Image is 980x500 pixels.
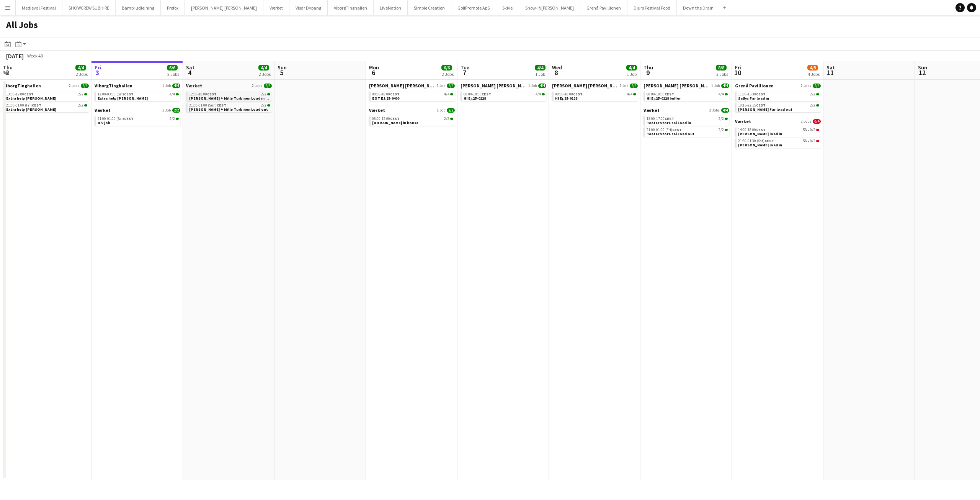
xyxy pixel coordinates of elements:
span: 4/4 [721,84,729,88]
span: 2/2 [78,103,83,107]
button: LiveNation [374,0,408,15]
span: 2/2 [78,92,83,96]
button: Visar Dypang [289,0,328,15]
span: Teater Store sal Load in [647,120,691,125]
span: 2 Jobs [801,84,811,88]
span: CEST [756,92,766,97]
div: ViborgTinghallen2 Jobs4/413:00-17:00CEST2/2Extra help [PERSON_NAME]21:00-01:00 (Fri)CEST2/2Extra ... [3,83,89,114]
span: ViborgTinghallen [3,83,41,89]
button: Djurs Festival Food [627,0,677,15]
span: Værket [186,83,202,89]
span: 13:00-17:00 [6,92,34,96]
a: [PERSON_NAME] [PERSON_NAME]1 Job4/4 [369,83,455,89]
button: Simple Creation [408,0,451,15]
span: 2/2 [261,103,266,107]
div: • [738,128,819,132]
span: 4/4 [721,108,729,113]
span: 4/4 [176,93,179,95]
a: Værket2 Jobs4/4 [186,83,272,89]
span: 2/2 [172,108,180,113]
span: 2/2 [725,129,728,131]
span: 4/4 [535,65,546,70]
a: Værket2 Jobs0/4 [735,118,821,124]
button: GolfPromote ApS [451,0,496,15]
span: Værket [735,118,751,124]
span: Danny Black Luna [644,83,710,89]
span: 1 Job [162,108,171,113]
div: Værket2 Jobs0/414:00-18:00CEST5A•0/2[PERSON_NAME] load in21:30-01:30 (Sat)CEST5A•0/2[PERSON_NAME]... [735,118,821,149]
span: CEST [207,92,217,97]
span: 4 [185,68,194,77]
span: EOT EJ.25-0400 [372,96,399,101]
a: 12:00-03:00 (Sat)CEST4/4Extra help [PERSON_NAME] [98,92,179,100]
span: Danny Black Luna [552,83,618,89]
a: Værket1 Job2/2 [95,107,180,113]
span: 1 Job [437,84,445,88]
span: 5 [276,68,287,77]
div: Værket2 Jobs4/413:00-17:00CEST2/2Teater Store sal Load in21:00-01:00 (Fri)CEST2/2Teater Store sal... [644,107,729,138]
span: Div job [98,120,110,125]
span: Extra help Tinghallen [6,107,56,112]
span: 2/2 [450,118,453,120]
span: Thu [644,64,653,71]
a: 13:00-17:00CEST2/2Teater Store sal Load in [647,116,728,125]
span: 1 Job [162,84,171,88]
span: 4/4 [542,93,545,95]
span: 12 [917,68,927,77]
span: 0/2 [816,129,819,131]
span: 4/4 [447,84,455,88]
span: 4/8 [807,65,818,70]
span: 8/8 [716,65,727,70]
span: CEST [32,103,41,108]
span: 2 Jobs [801,119,811,124]
span: 2/2 [267,104,270,107]
div: 2 Jobs [76,71,88,77]
span: Sun [278,64,287,71]
div: Grenå Pavillionen2 Jobs4/411:30-15:30CEST2/2Sallys Far load in18:15-22:15CEST2/2[PERSON_NAME] Far... [735,83,821,118]
span: 4/4 [725,93,728,95]
a: 13:00-17:00CEST2/2Extra help [PERSON_NAME] [6,92,87,100]
span: 2 [2,68,13,77]
span: 08:00-18:00 [555,92,583,96]
a: Værket1 Job2/2 [369,107,455,113]
div: ViborgTinghallen1 Job4/412:00-03:00 (Sat)CEST4/4Extra help [PERSON_NAME] [95,83,180,107]
div: 1 Job [627,71,637,77]
button: Show-if/[PERSON_NAME] [519,0,580,15]
span: 2/2 [447,108,455,113]
a: ViborgTinghallen1 Job4/4 [95,83,180,89]
span: 2/2 [170,117,175,121]
div: [PERSON_NAME] [PERSON_NAME]1 Job4/408:00-18:00CEST4/4HI Ej.25-0128 buffer [644,83,729,107]
span: Tobias Dybvad load in [738,131,782,136]
span: 21:00-01:00 (Sun) [189,103,226,107]
span: 2/2 [176,118,179,120]
div: [PERSON_NAME] [PERSON_NAME]1 Job4/408:00-18:00CEST4/4HI Ej.25-0128 [461,83,546,103]
span: Fri [735,64,741,71]
span: 7 [459,68,469,77]
div: • [738,139,819,143]
span: Sat [186,64,194,71]
a: 21:00-01:00 (Fri)CEST2/2Extra help [PERSON_NAME] [6,103,87,111]
span: 4/4 [536,92,541,96]
span: 4/4 [633,93,636,95]
span: Sallys Far load out [738,107,792,112]
span: 14:00-18:00 [738,128,766,132]
a: [PERSON_NAME] [PERSON_NAME]1 Job4/4 [644,83,729,89]
span: CEST [573,92,583,97]
span: 6 [368,68,379,77]
span: Fri [95,64,101,71]
a: 12:00-18:00CEST2/2[PERSON_NAME] + Mille Turbinen Load in at 12.00 hours [189,92,270,100]
span: 08:00-18:00 [647,92,674,96]
span: Tobias Dybvad load in [738,143,782,148]
span: Værket [95,107,111,113]
span: 21:00-01:00 (Fri) [647,128,682,132]
span: CEST [665,92,674,97]
span: 2/2 [84,104,87,107]
button: Profox [161,0,185,15]
span: 08:00-18:00 [464,92,491,96]
span: 6/6 [167,65,178,70]
span: CEST [124,116,134,121]
span: 1 Job [620,84,628,88]
span: CEST [764,138,774,143]
div: 3 Jobs [716,71,728,77]
span: 2/2 [719,117,724,121]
